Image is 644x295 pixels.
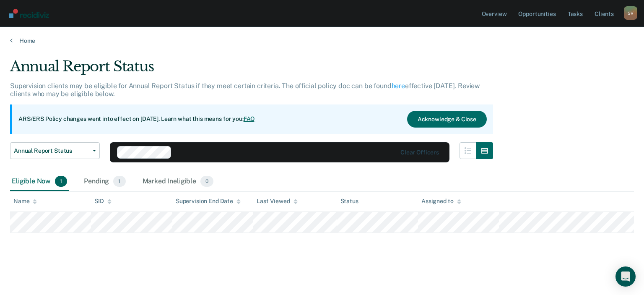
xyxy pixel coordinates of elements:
span: 1 [113,176,125,187]
a: here [392,82,405,90]
div: Name [13,198,37,205]
p: ARS/ERS Policy changes went into effect on [DATE]. Learn what this means for you: [18,115,255,123]
div: Last Viewed [257,198,297,205]
span: Annual Report Status [14,147,89,154]
button: Acknowledge & Close [407,111,487,128]
div: Annual Report Status [10,58,493,82]
a: Home [10,37,634,44]
span: 0 [200,176,213,187]
div: Clear officers [400,149,439,156]
img: Recidiviz [9,9,49,18]
div: Assigned to [421,198,461,205]
a: FAQ [244,115,255,122]
div: Eligible Now1 [10,172,69,191]
span: 1 [55,176,67,187]
div: Open Intercom Messenger [615,266,636,287]
button: Profile dropdown button [624,6,637,20]
div: Supervision End Date [176,198,241,205]
div: S V [624,6,637,20]
div: SID [94,198,112,205]
p: Supervision clients may be eligible for Annual Report Status if they meet certain criteria. The o... [10,82,480,98]
div: Pending1 [82,172,127,191]
button: Annual Report Status [10,142,100,159]
div: Marked Ineligible0 [141,172,216,191]
div: Status [340,198,358,205]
